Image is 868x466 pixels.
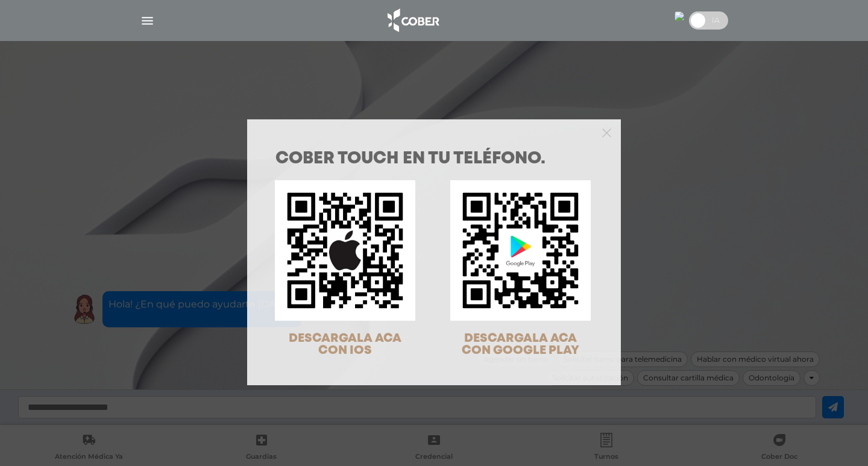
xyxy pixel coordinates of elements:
h1: COBER TOUCH en tu teléfono. [275,151,593,168]
img: qr-code [275,180,415,321]
span: DESCARGALA ACA CON GOOGLE PLAY [462,333,579,356]
span: DESCARGALA ACA CON IOS [289,333,401,356]
img: qr-code [450,180,591,321]
button: Close [602,127,611,137]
